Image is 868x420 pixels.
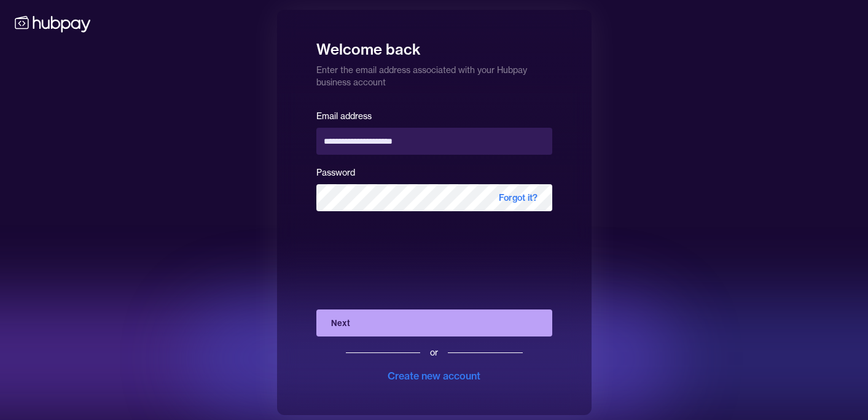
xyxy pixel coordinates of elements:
span: Forgot it? [484,184,552,211]
h1: Welcome back [316,32,552,59]
label: Email address [316,111,372,122]
button: Next [316,309,552,336]
p: Enter the email address associated with your Hubpay business account [316,59,552,88]
div: or [430,346,438,359]
div: Create new account [388,368,480,383]
label: Password [316,167,355,178]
